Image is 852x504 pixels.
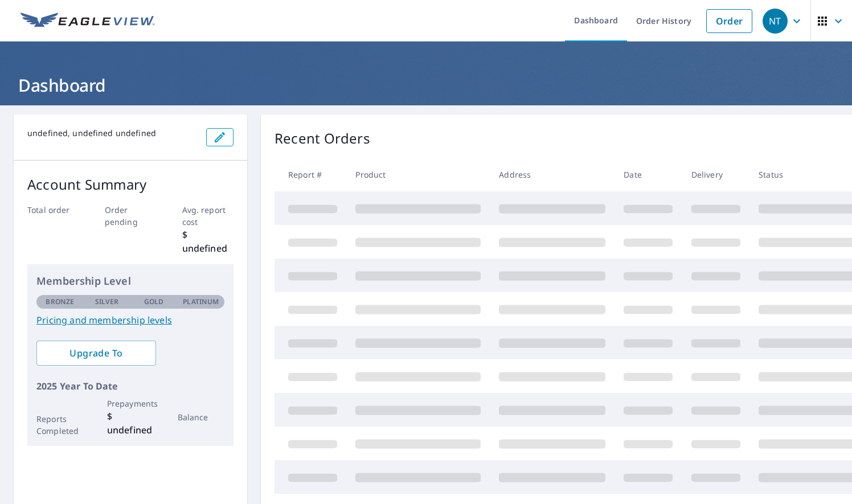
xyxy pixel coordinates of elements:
[21,13,155,30] img: EV Logo
[706,9,752,33] a: Order
[46,347,147,359] span: Upgrade To
[27,128,197,138] p: undefined, undefined undefined
[105,204,157,228] p: Order pending
[46,297,74,307] p: Bronze
[182,228,234,255] p: $ undefined
[14,73,838,97] h1: Dashboard
[36,413,84,437] p: Reports Completed
[107,398,154,409] p: Prepayments
[183,297,219,307] p: Platinum
[275,158,346,191] th: Report #
[144,297,163,307] p: Gold
[107,409,154,437] p: $ undefined
[36,341,156,366] a: Upgrade To
[346,158,490,191] th: Product
[36,313,224,327] a: Pricing and membership levels
[95,297,119,307] p: Silver
[275,128,370,149] p: Recent Orders
[36,379,224,393] p: 2025 Year To Date
[682,158,749,191] th: Delivery
[182,204,234,228] p: Avg. report cost
[27,174,234,195] p: Account Summary
[36,273,224,289] p: Membership Level
[490,158,615,191] th: Address
[763,9,788,34] div: NT
[178,411,225,423] p: Balance
[27,204,79,216] p: Total order
[615,158,682,191] th: Date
